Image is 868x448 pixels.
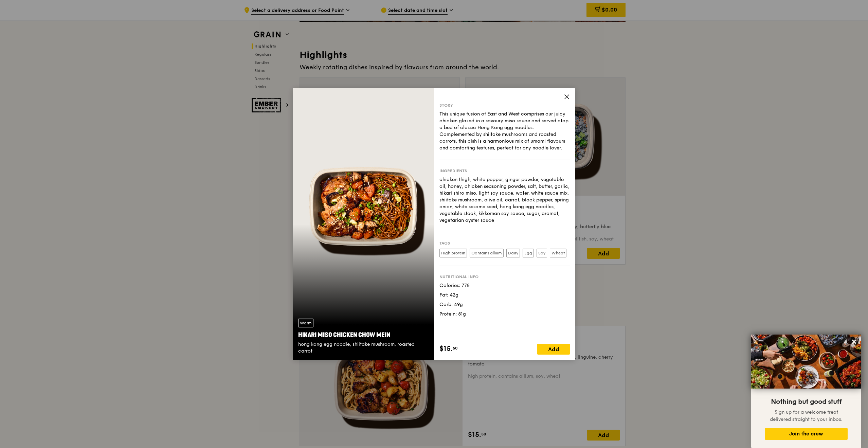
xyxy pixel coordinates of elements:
label: High protein [439,249,467,257]
div: Hikari Miso Chicken Chow Mein [298,330,429,340]
div: chicken thigh, white pepper, ginger powder, vegetable oil, honey, chicken seasoning powder, salt,... [439,176,570,224]
div: Nutritional info [439,274,570,280]
img: DSC07876-Edit02-Large.jpeg [751,335,861,389]
div: Tags [439,240,570,246]
div: Fat: 42g [439,292,570,299]
div: Warm [298,319,313,327]
label: Wheat [550,249,566,257]
label: Egg [523,249,534,257]
span: Nothing but good stuff [771,398,842,406]
button: Join the crew [765,428,848,440]
span: 50 [453,345,458,351]
span: $15. [439,344,453,354]
div: Story [439,103,570,108]
div: Calories: 778 [439,282,570,289]
button: Close [849,336,860,347]
label: Dairy [506,249,520,257]
div: Ingredients [439,168,570,174]
div: This unique fusion of East and West comprises our juicy chicken glazed in a savoury miso sauce an... [439,111,570,151]
div: Protein: 51g [439,311,570,318]
div: hong kong egg noodle, shiitake mushroom, roasted carrot [298,341,429,355]
div: Carb: 49g [439,301,570,308]
label: Contains allium [470,249,504,257]
label: Soy [537,249,547,257]
span: Sign up for a welcome treat delivered straight to your inbox. [770,409,843,422]
div: Add [537,344,570,355]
